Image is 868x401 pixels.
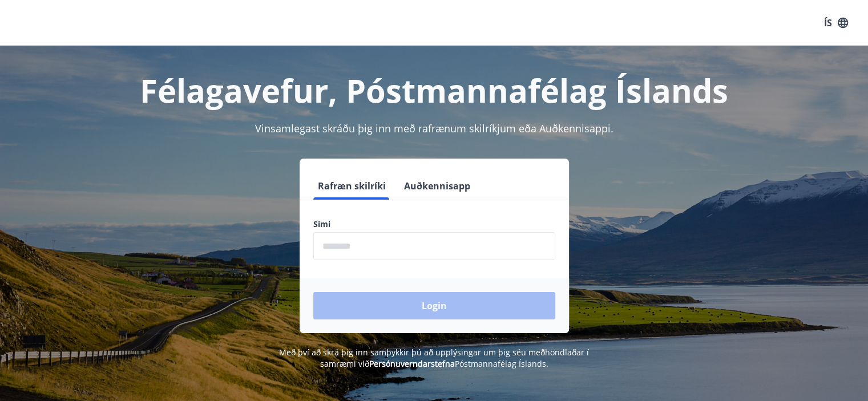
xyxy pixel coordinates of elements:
[818,13,854,33] button: ÍS
[37,68,831,112] h1: Félagavefur, Póstmannafélag Íslands
[255,121,613,135] span: Vinsamlegast skráðu þig inn með rafrænum skilríkjum eða Auðkennisappi.
[313,172,390,200] button: Rafræn skilríki
[313,218,555,230] label: Sími
[279,347,589,369] span: Með því að skrá þig inn samþykkir þú að upplýsingar um þig séu meðhöndlaðar í samræmi við Póstman...
[369,358,455,369] a: Persónuverndarstefna
[399,172,475,200] button: Auðkennisapp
